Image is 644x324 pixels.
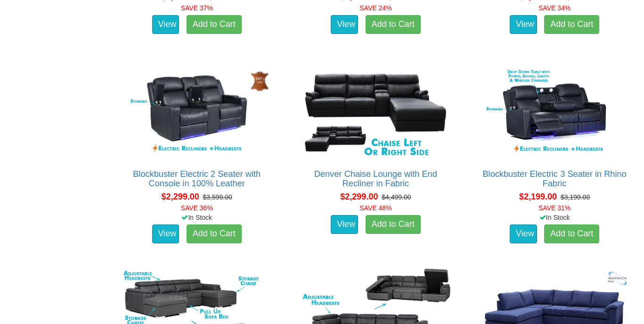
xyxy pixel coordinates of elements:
div: In Stock [470,213,639,222]
a: Add to Cart [366,15,421,34]
a: Add to Cart [544,15,599,34]
img: Blockbuster Electric 3 Seater in Rhino Fabric [477,65,632,160]
span: $2,299.00 [162,192,199,201]
div: In Stock [113,213,281,222]
a: View [152,224,179,243]
font: SAVE 48% [359,204,391,212]
span: $2,199.00 [519,192,557,201]
del: $3,199.00 [561,193,590,201]
del: $3,599.00 [203,193,232,201]
a: Blockbuster Electric 3 Seater in Rhino Fabric [482,169,626,188]
a: View [331,215,358,234]
img: Blockbuster Electric 2 Seater with Console in 100% Leather [120,65,274,160]
a: Add to Cart [544,224,599,243]
a: View [510,15,537,34]
a: View [152,15,179,34]
font: SAVE 37% [181,4,213,12]
font: SAVE 34% [538,4,571,12]
a: Add to Cart [187,15,242,34]
font: SAVE 24% [359,4,391,12]
a: Denver Chaise Lounge with End Recliner in Fabric [314,169,437,188]
a: Blockbuster Electric 2 Seater with Console in 100% Leather [133,169,261,188]
del: $4,499.00 [382,193,411,201]
a: View [510,224,537,243]
font: SAVE 36% [181,204,213,212]
a: View [331,15,358,34]
a: Add to Cart [366,215,421,234]
span: $2,299.00 [340,192,378,201]
a: Add to Cart [187,224,242,243]
font: SAVE 31% [538,204,571,212]
img: Denver Chaise Lounge with End Recliner in Fabric [299,65,453,160]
